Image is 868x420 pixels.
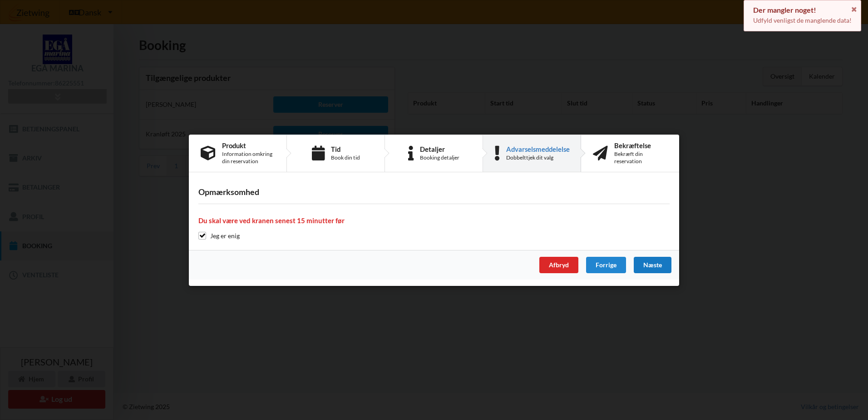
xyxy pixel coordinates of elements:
[753,5,852,15] div: Der mangler noget!
[198,232,240,240] label: Jeg er enig
[222,150,275,165] div: Information omkring din reservation
[222,141,275,149] div: Produkt
[420,154,459,161] div: Booking detaljer
[614,141,667,149] div: Bekræftelse
[586,257,626,273] div: Forrige
[198,216,670,225] h4: Du skal være ved kranen senest 15 minutter før
[634,257,671,273] div: Næste
[420,145,459,152] div: Detaljer
[753,16,852,25] p: Udfyld venligst de manglende data!
[198,187,670,197] h3: Opmærksomhed
[614,150,667,165] div: Bekræft din reservation
[539,257,578,273] div: Afbryd
[506,145,570,152] div: Advarselsmeddelelse
[331,145,360,152] div: Tid
[506,154,570,161] div: Dobbelttjek dit valg
[331,154,360,161] div: Book din tid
